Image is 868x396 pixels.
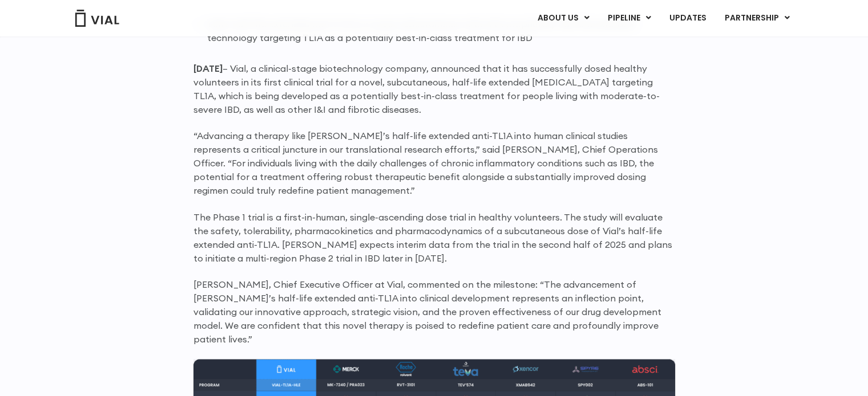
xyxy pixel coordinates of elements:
a: UPDATES [660,9,714,28]
p: – Vial, a clinical-stage biotechnology company, announced that it has successfully dosed healthy ... [193,62,675,116]
p: The Phase 1 trial is a first-in-human, single-ascending dose trial in healthy volunteers. The stu... [193,210,675,265]
strong: [DATE] [193,63,223,74]
a: PIPELINEMenu Toggle [598,9,659,28]
p: [PERSON_NAME], Chief Executive Officer at Vial, commented on the milestone: “The advancement of [... [193,277,675,346]
a: PARTNERSHIPMenu Toggle [715,9,798,28]
img: Vial Logo [74,10,120,27]
a: ABOUT USMenu Toggle [528,9,597,28]
p: “Advancing a therapy like [PERSON_NAME]’s half-life extended anti-TL1A into human clinical studie... [193,129,675,197]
